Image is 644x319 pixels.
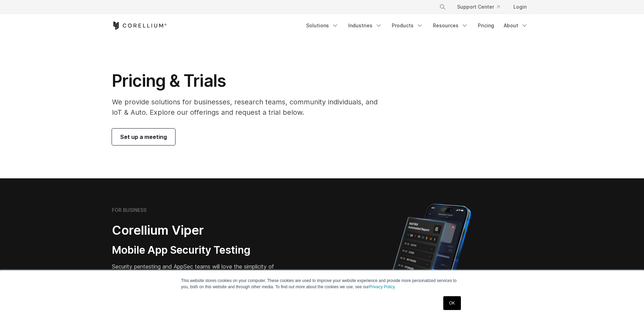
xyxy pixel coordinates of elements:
h2: Corellium Viper [112,223,289,238]
a: Industries [344,19,386,32]
p: We provide solutions for businesses, research teams, community individuals, and IoT & Auto. Explo... [112,97,387,118]
a: Products [388,19,427,32]
a: Resources [429,19,472,32]
a: Support Center [452,1,505,13]
h1: Pricing & Trials [112,71,387,91]
a: Set up a meeting [112,129,175,145]
h6: FOR BUSINESS [112,207,146,213]
a: OK [443,296,461,310]
a: Corellium Home [112,21,167,30]
a: Solutions [302,19,343,32]
div: Navigation Menu [431,1,532,13]
a: Login [508,1,532,13]
p: Security pentesting and AppSec teams will love the simplicity of automated report generation comb... [112,262,289,287]
a: Pricing [474,19,498,32]
button: Search [436,1,449,13]
a: About [500,19,532,32]
h3: Mobile App Security Testing [112,244,289,257]
span: Set up a meeting [120,133,167,141]
div: Navigation Menu [302,19,532,32]
a: Privacy Policy. [369,284,396,289]
p: This website stores cookies on your computer. These cookies are used to improve your website expe... [181,278,463,290]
